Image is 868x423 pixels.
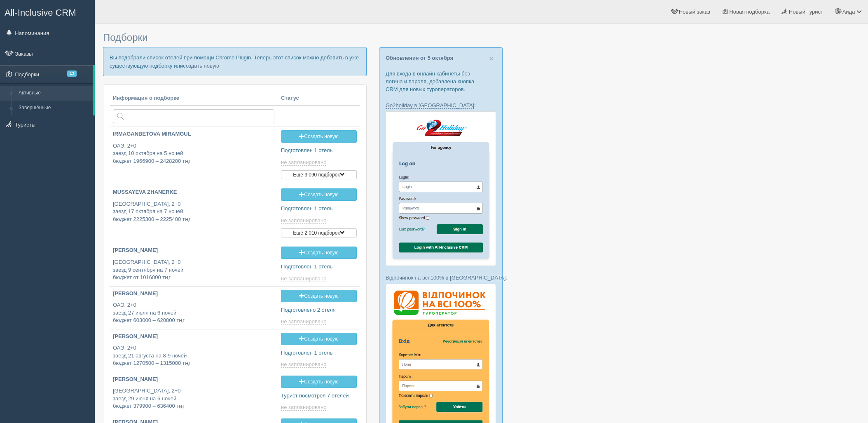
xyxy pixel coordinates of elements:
[281,333,357,345] a: Создать новую
[789,9,823,15] span: Новый турист
[110,127,278,172] a: IRMAGANBETOVA MIRAMGUL ОАЭ, 2+0заезд 10 октября на 5 ночейбюджет 1966900 – 2428200 тңг
[110,185,278,230] a: MUSSAYEVA ZHANERKE [GEOGRAPHIC_DATA], 2+0заезд 17 октября на 7 ночейбюджет 2225300 – 2225400 тңг
[0,0,94,23] a: All-Inclusive CRM
[281,275,328,282] a: не запланировано
[281,130,357,143] a: Создать новую
[842,9,855,15] span: Аида
[281,376,357,388] a: Создать новую
[281,306,357,314] p: Подготовлено 2 отеля
[281,361,326,368] span: не запланировано
[281,318,326,325] span: не запланировано
[281,188,357,201] a: Создать новую
[113,333,274,341] p: [PERSON_NAME]
[281,392,357,400] p: Турист посмотрел 7 отелей
[386,55,453,61] a: Обновления от 5 октября
[489,54,494,63] button: Close
[110,243,278,285] a: [PERSON_NAME] [GEOGRAPHIC_DATA], 2+0заезд 9 сентября на 7 ночейбюджет от 1016000 тңг
[110,329,278,371] a: [PERSON_NAME] ОАЭ, 2+0заезд 21 августа на 8-9 ночейбюджет 1270500 – 1315000 тңг
[386,70,496,93] p: Для входа в онлайн кабинеты без логина и пароля, добавлена кнопка CRM для новых туроператоров.
[281,404,326,411] span: не запланировано
[489,54,494,63] span: ×
[113,387,274,410] p: [GEOGRAPHIC_DATA], 2+0 заезд 29 июня на 6 ночей бюджет 379900 – 636400 тңг
[386,274,496,282] p: :
[113,258,274,282] p: [GEOGRAPHIC_DATA], 2+0 заезд 9 сентября на 7 ночей бюджет от 1016000 тңг
[281,159,326,166] span: не запланировано
[113,109,274,123] input: Поиск по стране или туристу
[281,275,326,282] span: не запланировано
[281,205,357,213] p: Подготовлен 1 отель
[386,275,505,281] a: Відпочинок на всі 100% в [GEOGRAPHIC_DATA]
[386,101,496,109] p: :
[15,86,93,101] a: Активные
[386,102,474,109] a: Go2holiday в [GEOGRAPHIC_DATA]
[15,101,93,115] a: Завершённые
[113,301,274,324] p: ОАЭ, 2+0 заезд 27 июля на 6 ночей бюджет 603000 – 620800 тңг
[281,404,328,411] a: не запланировано
[113,344,274,367] p: ОАЭ, 2+0 заезд 21 августа на 8-9 ночей бюджет 1270500 – 1315000 тңг
[113,290,274,298] p: [PERSON_NAME]
[281,361,328,368] a: не запланировано
[113,188,274,196] p: MUSSAYEVA ZHANERKE
[281,247,357,259] a: Создать новую
[103,47,367,76] p: Вы подобрали список отелей при помощи Chrome Plugin. Теперь этот список можно добавить в уже суще...
[281,217,326,224] span: не запланировано
[5,7,76,18] span: All-Inclusive CRM
[183,63,219,69] a: создать новую
[281,217,328,224] a: не запланировано
[110,372,278,414] a: [PERSON_NAME] [GEOGRAPHIC_DATA], 2+0заезд 29 июня на 6 ночейбюджет 379900 – 636400 тңг
[113,247,274,254] p: [PERSON_NAME]
[110,287,278,328] a: [PERSON_NAME] ОАЭ, 2+0заезд 27 июля на 6 ночейбюджет 603000 – 620800 тңг
[281,290,357,302] a: Создать новую
[113,200,274,223] p: [GEOGRAPHIC_DATA], 2+0 заезд 17 октября на 7 ночей бюджет 2225300 – 2225400 тңг
[679,9,710,15] span: Новый заказ
[113,142,274,165] p: ОАЭ, 2+0 заезд 10 октября на 5 ночей бюджет 1966900 – 2428200 тңг
[281,159,328,166] a: не запланировано
[110,91,278,106] th: Информация о подборке
[729,9,770,15] span: Новая подборка
[103,32,147,43] span: Подборки
[281,349,357,357] p: Подготовлен 1 отель
[281,170,357,179] button: Ещё 3 090 подборок
[113,130,274,138] p: IRMAGANBETOVA MIRAMGUL
[281,318,328,325] a: не запланировано
[278,91,360,106] th: Статус
[67,70,77,77] span: 13
[113,376,274,383] p: [PERSON_NAME]
[281,263,357,271] p: Подготовлен 1 отель
[281,147,357,155] p: Подготовлен 1 отель
[386,111,496,266] img: go2holiday-login-via-crm-for-travel-agents.png
[281,228,357,237] button: Ещё 2 010 подборок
